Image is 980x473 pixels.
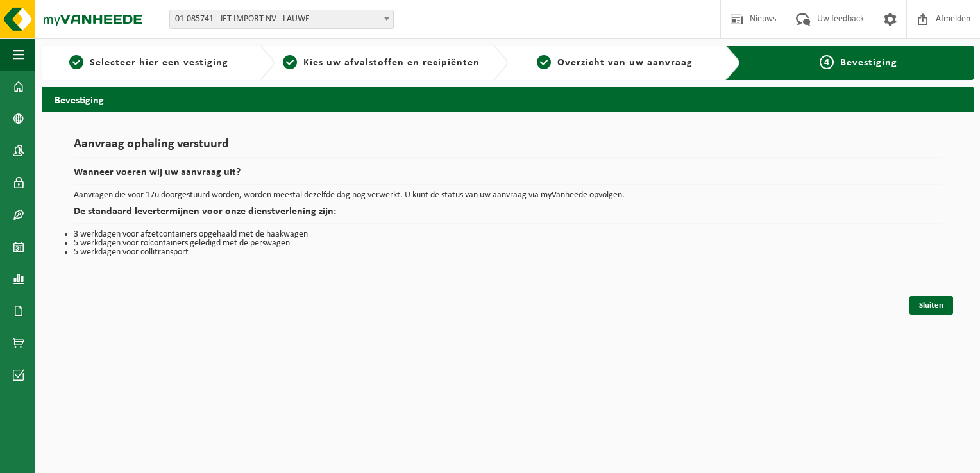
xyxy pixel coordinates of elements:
a: 1Selecteer hier een vestiging [48,55,249,71]
span: Selecteer hier een vestiging [90,58,228,68]
span: 01-085741 - JET IMPORT NV - LAUWE [170,10,393,28]
span: 01-085741 - JET IMPORT NV - LAUWE [169,10,394,29]
span: Kies uw afvalstoffen en recipiënten [303,58,480,68]
a: Sluiten [909,296,953,315]
span: Overzicht van uw aanvraag [557,58,693,68]
span: 1 [69,55,83,69]
span: 3 [537,55,551,69]
li: 3 werkdagen voor afzetcontainers opgehaald met de haakwagen [74,230,942,239]
span: 2 [283,55,297,69]
li: 5 werkdagen voor collitransport [74,248,942,257]
h1: Aanvraag ophaling verstuurd [74,138,942,158]
li: 5 werkdagen voor rolcontainers geledigd met de perswagen [74,239,942,248]
h2: Wanneer voeren wij uw aanvraag uit? [74,167,942,185]
span: Bevestiging [840,58,897,68]
p: Aanvragen die voor 17u doorgestuurd worden, worden meestal dezelfde dag nog verwerkt. U kunt de s... [74,191,942,200]
a: 2Kies uw afvalstoffen en recipiënten [281,55,482,71]
span: 4 [820,55,834,69]
h2: De standaard levertermijnen voor onze dienstverlening zijn: [74,206,942,224]
a: 3Overzicht van uw aanvraag [514,55,715,71]
h2: Bevestiging [42,87,974,112]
